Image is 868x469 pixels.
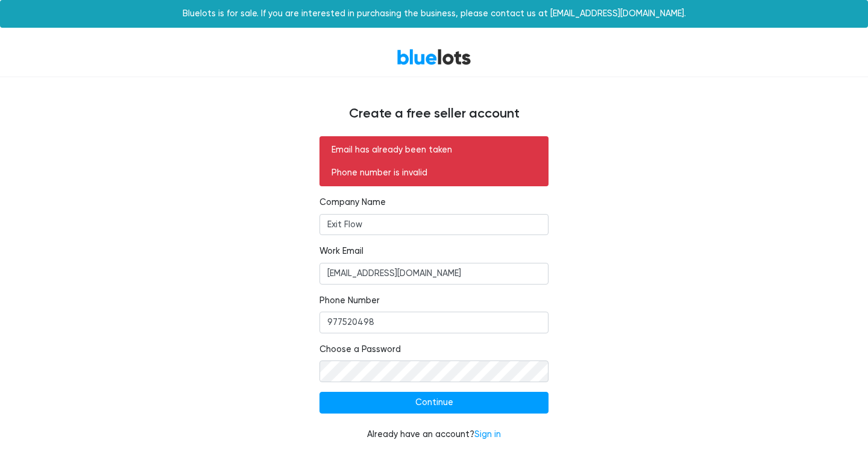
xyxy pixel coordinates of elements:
input: Phone Number [319,312,549,333]
input: Continue [319,392,549,414]
a: BlueLots [397,48,471,66]
p: Email has already been taken [332,143,536,157]
label: Choose a Password [319,343,401,356]
label: Phone Number [319,294,380,307]
p: Phone number is invalid [332,166,536,180]
input: Work Email [319,263,549,285]
label: Company Name [319,196,386,209]
h4: Create a free seller account [72,106,796,122]
a: Sign in [474,429,501,439]
div: Already have an account? [319,428,549,441]
label: Work Email [319,245,363,258]
input: Company Name [319,214,549,236]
